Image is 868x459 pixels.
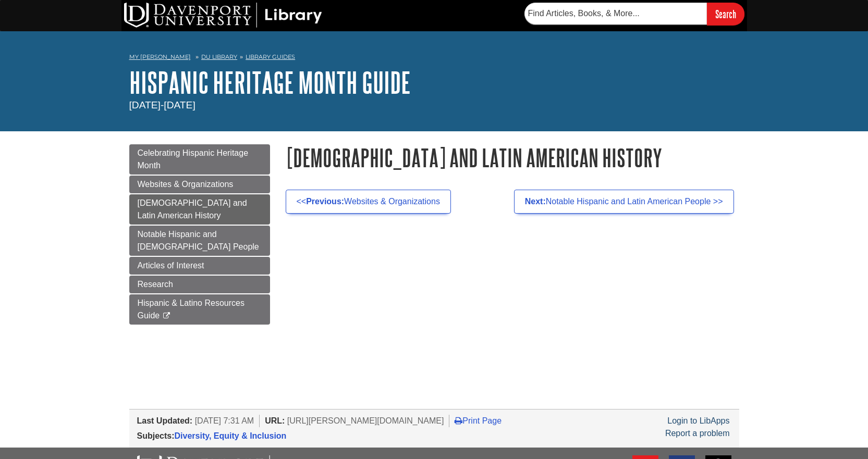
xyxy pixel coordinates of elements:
[667,416,729,425] a: Login to LibApps
[129,176,270,193] a: Websites & Organizations
[286,190,451,214] a: <<Previous:Websites & Organizations
[138,261,204,270] span: Articles of Interest
[129,53,191,61] a: My [PERSON_NAME]
[514,190,734,214] a: Next:Notable Hispanic and Latin American People >>
[524,3,744,25] form: Searches DU Library's articles, books, and more
[138,299,244,320] span: Hispanic & Latino Resources Guide
[129,66,411,98] a: Hispanic Heritage Month Guide
[707,3,744,25] input: Search
[287,416,444,425] span: [URL][PERSON_NAME][DOMAIN_NAME]
[306,197,344,206] strong: Previous:
[129,50,739,67] nav: breadcrumb
[175,431,287,440] a: Diversity, Equity & Inclusion
[138,230,259,251] span: Notable Hispanic and [DEMOGRAPHIC_DATA] People
[138,199,247,220] span: [DEMOGRAPHIC_DATA] and Latin American History
[162,313,171,319] i: This link opens in a new window
[665,429,730,438] a: Report a problem
[129,100,195,110] span: [DATE]-[DATE]
[524,3,707,24] input: Find Articles, Books, & More...
[246,53,295,60] a: Library Guides
[138,148,249,170] span: Celebrating Hispanic Heritage Month
[129,276,270,293] a: Research
[138,280,173,289] span: Research
[525,197,546,206] strong: Next:
[129,194,270,225] a: [DEMOGRAPHIC_DATA] and Latin American History
[129,226,270,256] a: Notable Hispanic and [DEMOGRAPHIC_DATA] People
[455,416,462,425] i: Print Page
[455,416,502,425] a: Print Page
[129,144,270,325] div: Guide Page Menu
[129,144,270,175] a: Celebrating Hispanic Heritage Month
[138,180,234,189] span: Websites & Organizations
[129,294,270,325] a: Hispanic & Latino Resources Guide
[137,431,175,440] span: Subjects:
[137,416,193,425] span: Last Updated:
[195,416,254,425] span: [DATE] 7:31 AM
[129,257,270,275] a: Articles of Interest
[124,3,322,28] img: DU Library
[201,53,237,60] a: DU Library
[265,416,285,425] span: URL:
[286,144,739,171] h1: [DEMOGRAPHIC_DATA] and Latin American History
